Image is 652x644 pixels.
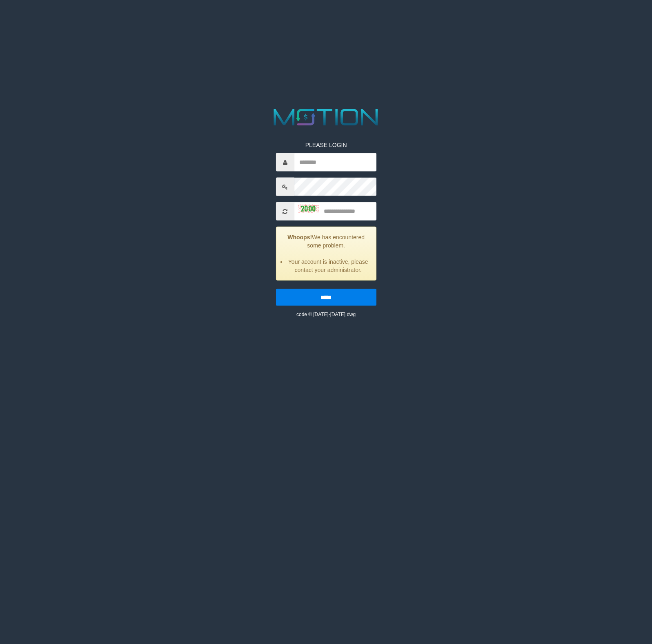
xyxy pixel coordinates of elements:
img: captcha [298,205,318,213]
small: code © [DATE]-[DATE] dwg [296,312,356,317]
div: We has encountered some problem. [276,227,376,281]
p: PLEASE LOGIN [276,141,376,149]
strong: Whoops! [287,234,312,241]
li: Your account is inactive, please contact your administrator. [286,258,369,274]
img: MOTION_logo.png [269,106,383,129]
